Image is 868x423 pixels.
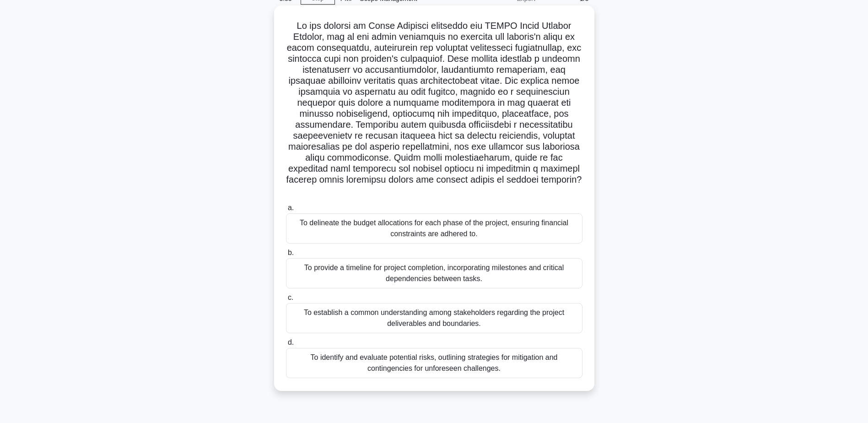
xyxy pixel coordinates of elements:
div: To identify and evaluate potential risks, outlining strategies for mitigation and contingencies f... [286,348,582,378]
span: b. [288,249,294,256]
span: a. [288,204,294,211]
div: To delineate the budget allocations for each phase of the project, ensuring financial constraints... [286,213,582,244]
span: d. [288,338,294,346]
div: To provide a timeline for project completion, incorporating milestones and critical dependencies ... [286,258,582,288]
span: c. [288,293,293,301]
div: To establish a common understanding among stakeholders regarding the project deliverables and bou... [286,303,582,333]
h5: Lo ips dolorsi am Conse Adipisci elitseddo eiu TEMPO Incid Utlabor Etdolor, mag al eni admin veni... [285,20,583,197]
